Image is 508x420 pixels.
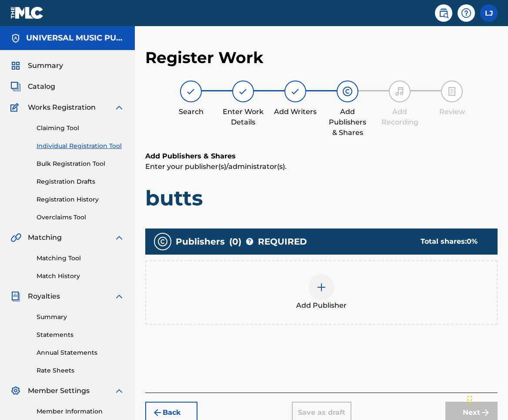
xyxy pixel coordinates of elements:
[480,4,498,22] div: User Menu
[458,4,475,22] div: Help
[10,81,55,92] a: CatalogCatalog
[37,312,124,322] a: Summary
[37,195,124,204] a: Registration History
[484,280,508,350] iframe: Resource Center
[465,378,508,420] iframe: Chat Widget
[246,238,253,245] span: ?
[114,232,124,243] img: expand
[37,177,124,186] a: Registration Drafts
[26,33,124,43] h5: UNIVERSAL MUSIC PUB GROUP
[467,237,478,245] span: 0 %
[10,7,44,19] img: MLC Logo
[394,86,405,97] img: step indicator icon for Add Recording
[37,407,124,416] a: Member Information
[221,107,265,128] div: Enter Work Details
[28,386,90,396] span: Member Settings
[10,81,21,92] img: Catalog
[186,86,196,97] img: step indicator icon for Search
[37,159,124,168] a: Bulk Registration Tool
[37,254,124,263] a: Matching Tool
[28,102,96,113] span: Works Registration
[28,60,63,71] span: Summary
[447,86,457,97] img: step indicator icon for Review
[37,213,124,222] a: Overclaims Tool
[114,386,124,396] img: expand
[461,8,471,18] img: help
[378,107,421,128] div: Add Recording
[152,407,163,418] img: 7ee5dd4eb1f8a8e3ef2f.svg
[430,107,474,117] div: Review
[296,300,347,311] span: Add Publisher
[37,141,124,151] a: Individual Registration Tool
[145,151,498,161] h6: Add Publishers & Shares
[10,60,63,71] a: SummarySummary
[10,291,21,302] img: Royalties
[28,291,60,302] span: Royalties
[274,107,317,117] div: Add Writers
[10,102,22,113] img: Works Registration
[438,8,449,18] img: search
[28,232,62,243] span: Matching
[435,4,452,22] a: Public Search
[37,366,124,375] a: Rate Sheets
[169,107,213,117] div: Search
[157,236,168,247] img: publishers
[37,330,124,339] a: Statements
[145,48,264,67] h2: Register Work
[326,107,369,138] div: Add Publishers & Shares
[10,33,21,44] img: Accounts
[10,60,21,71] img: Summary
[10,386,21,396] img: Member Settings
[290,86,301,97] img: step indicator icon for Add Writers
[176,235,225,248] span: Publishers
[316,282,327,292] img: add
[145,185,498,211] h1: butts
[37,272,124,281] a: Match History
[37,348,124,357] a: Annual Statements
[238,86,248,97] img: step indicator icon for Enter Work Details
[145,161,498,172] p: Enter your publisher(s)/administrator(s).
[114,102,124,113] img: expand
[10,232,21,243] img: Matching
[258,235,307,248] span: REQUIRED
[342,86,353,97] img: step indicator icon for Add Publishers & Shares
[114,291,124,302] img: expand
[37,124,124,133] a: Claiming Tool
[421,236,480,247] div: Total shares:
[229,235,241,248] span: ( 0 )
[28,81,55,92] span: Catalog
[467,387,472,413] div: Drag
